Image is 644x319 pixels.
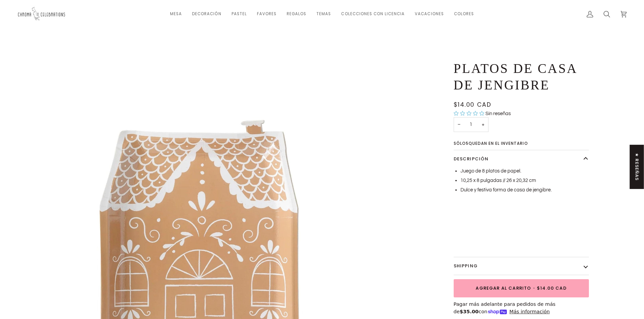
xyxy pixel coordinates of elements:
input: Cantidad [454,117,488,132]
span: Regalos [287,11,306,17]
span: Pastel [232,11,247,17]
span: Colecciones con licencia [341,11,405,17]
span: $14.00 CAD [537,285,567,292]
li: Juego de 8 platos de papel. [460,167,589,175]
button: Shipping [454,257,589,275]
span: Mesa [170,11,182,17]
h1: Platos de casa de jengibre [454,60,584,94]
span: Colores [454,11,474,17]
span: $14.00 CAD [454,101,492,109]
span: • [531,285,537,292]
span: favores [257,11,277,17]
span: Decoración [192,11,221,17]
div: Click to open Judge.me floating reviews tab [630,144,644,189]
button: Disminuir cantidad [454,117,464,132]
span: Sólo quedan en el inventario [454,142,529,146]
span: Agregar al carrito [476,285,531,292]
button: Aumentar cantidad [478,117,488,132]
img: Chroma Celebrations [17,5,68,23]
span: 5 [466,141,469,146]
span: Vacaciones [415,11,444,17]
span: Temas [316,11,331,17]
li: 10,25 x 8 pulgadas // 26 x 20,32 cm [460,177,589,184]
button: Agregar al carrito [454,279,589,297]
li: Dulce y festiva forma de casa de jengibre. [460,186,589,194]
span: Sin reseñas [485,111,511,116]
button: Descripción [454,150,589,168]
